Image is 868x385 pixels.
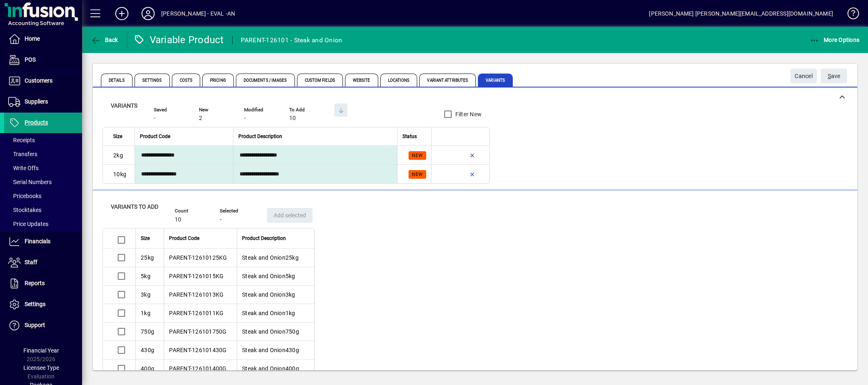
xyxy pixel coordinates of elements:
[175,208,208,214] span: Count
[140,132,170,141] span: Product Code
[345,74,378,87] span: Website
[821,69,847,83] button: Save
[25,56,36,63] span: POS
[135,341,164,360] td: 430g
[199,107,232,113] span: New
[113,132,122,141] span: Size
[8,137,35,143] span: Receipts
[111,203,158,210] span: Variants to add
[25,280,45,286] span: Reports
[4,294,82,315] a: Settings
[8,207,41,213] span: Stocktakes
[164,286,237,304] td: PARENT-1261013KG
[454,110,482,118] label: Filter New
[828,69,841,83] span: ave
[25,119,48,126] span: Products
[4,252,82,273] a: Staff
[89,32,120,47] button: Back
[23,364,59,371] span: Licensee Type
[4,231,82,252] a: Financials
[4,217,82,231] a: Price Updates
[478,74,513,87] span: Variants
[236,74,295,87] span: Documents / Images
[23,347,59,354] span: Financial Year
[289,115,296,122] span: 10
[25,301,46,307] span: Settings
[828,73,831,79] span: S
[4,315,82,336] a: Support
[334,104,347,117] button: Show missing variants
[810,37,860,43] span: More Options
[164,267,237,286] td: PARENT-1261015KG
[380,74,418,87] span: Locations
[237,267,314,286] td: Steak and Onion5kg
[91,37,118,43] span: Back
[135,286,164,304] td: 3kg
[8,151,37,157] span: Transfers
[795,69,813,83] span: Cancel
[101,74,132,87] span: Details
[25,238,50,244] span: Financials
[242,234,304,243] div: Product Description
[103,165,135,183] td: 10kg
[140,132,228,141] div: Product Code
[4,92,82,112] a: Suppliers
[244,107,277,113] span: Modified
[8,193,41,199] span: Pricebooks
[111,102,137,109] span: Variants
[244,115,246,122] span: -
[91,48,138,54] div: Keywords by Traffic
[13,21,20,28] img: website_grey.svg
[4,189,82,203] a: Pricebooks
[164,304,237,323] td: PARENT-1261011KG
[31,48,73,54] div: Domain Overview
[25,35,40,42] span: Home
[22,48,29,54] img: tab_domain_overview_orange.svg
[164,249,237,267] td: PARENT-12610125KG
[135,74,170,87] span: Settings
[4,133,82,147] a: Receipts
[402,132,417,141] span: Status
[25,77,53,84] span: Customers
[790,69,817,83] button: Cancel
[220,217,222,223] span: -
[238,132,282,141] span: Product Description
[237,249,314,267] td: Steak and Onion25kg
[412,172,423,177] span: NEW
[135,267,164,286] td: 5kg
[8,221,48,227] span: Price Updates
[135,304,164,323] td: 1kg
[164,323,237,341] td: PARENT-126101750G
[8,165,39,171] span: Write Offs
[808,32,862,47] button: More Options
[237,323,314,341] td: Steak and Onion750g
[154,115,155,122] span: -
[135,323,164,341] td: 750g
[220,208,253,214] span: Selected
[649,7,833,20] div: [PERSON_NAME] [PERSON_NAME][EMAIL_ADDRESS][DOMAIN_NAME]
[237,360,314,378] td: Steak and Onion400g
[21,21,90,28] div: Domain: [DOMAIN_NAME]
[4,175,82,189] a: Serial Numbers
[419,74,476,87] span: Variant Attributes
[13,13,20,20] img: logo_orange.svg
[412,153,423,158] span: NEW
[133,33,224,46] div: Variable Product
[103,146,135,165] td: 2kg
[4,71,82,91] a: Customers
[237,286,314,304] td: Steak and Onion3kg
[135,249,164,267] td: 25kg
[25,259,37,265] span: Staff
[4,50,82,70] a: POS
[4,147,82,161] a: Transfers
[154,107,187,113] span: Saved
[238,132,392,141] div: Product Description
[164,360,237,378] td: PARENT-126101400G
[169,234,232,243] div: Product Code
[199,115,202,122] span: 2
[23,13,40,20] div: v 4.0.25
[161,7,235,20] div: [PERSON_NAME] - EVAL -AN
[25,322,45,328] span: Support
[841,2,858,28] a: Knowledge Base
[175,217,181,223] span: 10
